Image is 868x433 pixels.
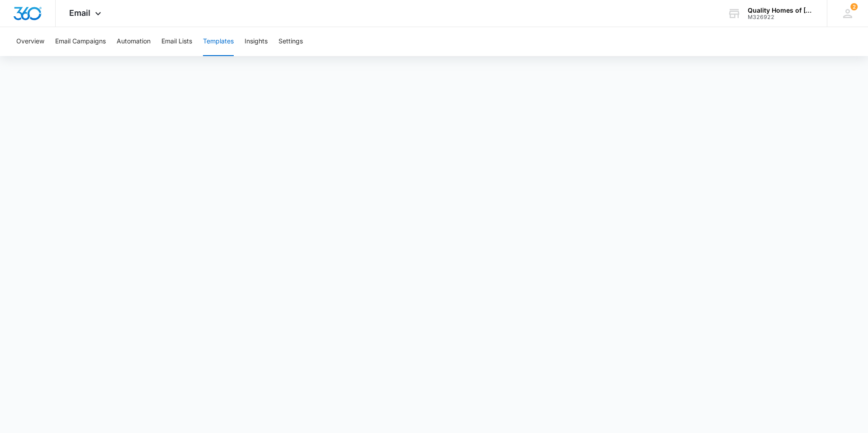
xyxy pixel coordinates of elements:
button: Email Lists [161,27,192,56]
button: Automation [117,27,151,56]
button: Email Campaigns [55,27,106,56]
button: Overview [16,27,44,56]
span: 2 [850,3,858,10]
button: Settings [278,27,303,56]
button: Insights [245,27,268,56]
div: notifications count [850,3,858,10]
span: Email [69,8,90,18]
div: account id [748,14,814,20]
button: Templates [203,27,234,56]
div: account name [748,7,814,14]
